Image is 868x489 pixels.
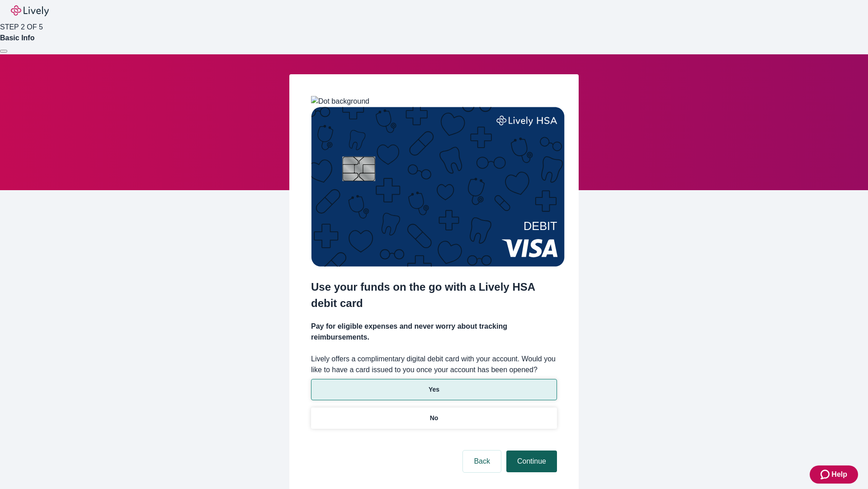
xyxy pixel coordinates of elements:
[831,469,847,480] span: Help
[311,96,369,107] img: Dot background
[463,451,501,472] button: Back
[311,279,557,312] h2: Use your funds on the go with a Lively HSA debit card
[821,469,831,480] svg: Zendesk support icon
[311,354,557,375] label: Lively offers a complimentary digital debit card with your account. Would you like to have a card...
[311,321,557,343] h4: Pay for eligible expenses and never worry about tracking reimbursements.
[429,385,439,394] p: Yes
[506,451,557,472] button: Continue
[311,107,565,267] img: Debit card
[311,379,557,400] button: Yes
[810,465,858,484] button: Zendesk support iconHelp
[311,407,557,429] button: No
[11,5,49,16] img: Lively
[430,413,439,423] p: No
